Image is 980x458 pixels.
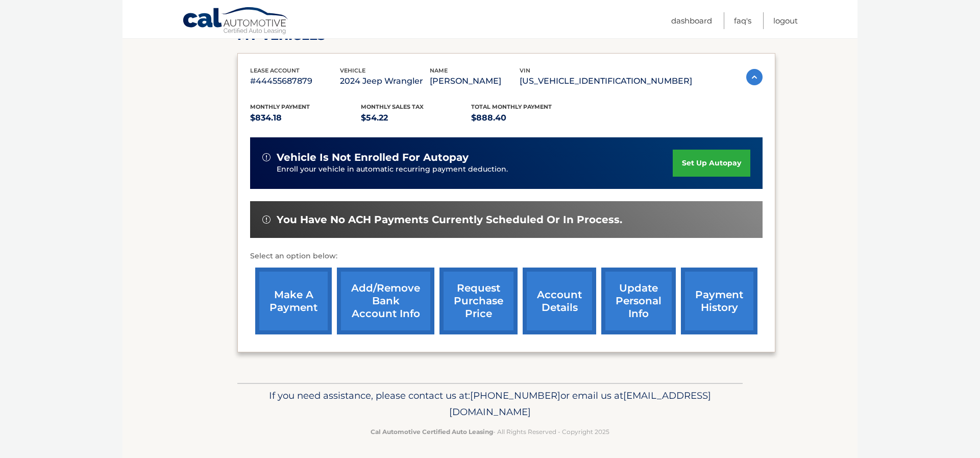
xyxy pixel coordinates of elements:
a: Dashboard [671,12,712,29]
p: - All Rights Reserved - Copyright 2025 [244,426,736,437]
a: account details [523,268,596,334]
span: vehicle [340,67,365,74]
span: vin [520,67,530,74]
p: $888.40 [471,111,582,125]
p: #44455687879 [250,74,340,88]
a: Add/Remove bank account info [337,268,434,334]
p: [PERSON_NAME] [430,74,520,88]
span: Total Monthly Payment [471,103,552,110]
span: lease account [250,67,300,74]
p: $54.22 [361,111,472,125]
span: Monthly Payment [250,103,310,110]
a: request purchase price [439,268,518,334]
p: Enroll your vehicle in automatic recurring payment deduction. [277,164,673,175]
span: vehicle is not enrolled for autopay [277,151,469,164]
p: $834.18 [250,111,361,125]
a: set up autopay [673,150,750,177]
span: [PHONE_NUMBER] [470,390,560,401]
p: If you need assistance, please contact us at: or email us at [244,388,736,420]
strong: Cal Automotive Certified Auto Leasing [371,428,493,436]
p: Select an option below: [250,250,763,262]
span: [EMAIL_ADDRESS][DOMAIN_NAME] [449,390,711,418]
p: 2024 Jeep Wrangler [340,74,430,88]
p: [US_VEHICLE_IDENTIFICATION_NUMBER] [520,74,692,88]
a: FAQ's [734,12,751,29]
img: alert-white.svg [262,215,271,224]
a: Logout [773,12,798,29]
a: update personal info [601,268,676,334]
span: You have no ACH payments currently scheduled or in process. [277,213,622,226]
a: make a payment [255,268,332,334]
span: name [430,67,448,74]
a: payment history [681,268,757,334]
a: Cal Automotive [182,7,289,36]
img: alert-white.svg [262,153,271,161]
img: accordion-active.svg [746,69,763,85]
span: Monthly sales Tax [361,103,424,110]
